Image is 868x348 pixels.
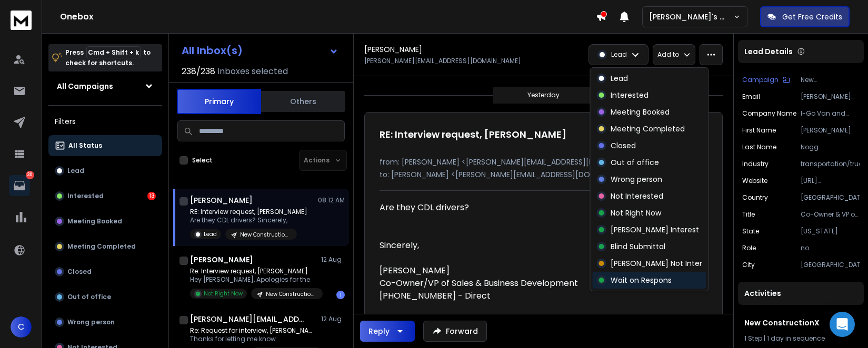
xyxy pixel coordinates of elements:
p: Are they CDL drivers? Sincerely, [190,216,307,224]
p: Company Name [742,109,796,118]
p: [PERSON_NAME]'s Workspace [649,12,733,22]
p: Press to check for shortcuts. [65,47,151,68]
p: Wait on Respons [611,275,672,285]
p: [US_STATE] [801,227,860,236]
p: Re: Request for interview, [PERSON_NAME] [190,326,316,335]
p: industry [742,160,769,168]
p: title [742,210,755,219]
p: Interested [67,192,104,200]
p: Lead [204,230,217,238]
h1: [PERSON_NAME] [190,195,253,206]
p: to: [PERSON_NAME] <[PERSON_NAME][EMAIL_ADDRESS][DOMAIN_NAME]> [380,169,707,180]
h1: Onebox [60,11,596,23]
p: [GEOGRAPHIC_DATA] [801,261,860,269]
h3: Inboxes selected [217,65,288,78]
p: Yesterday [527,91,560,99]
img: logo [11,11,32,30]
h1: [PERSON_NAME][EMAIL_ADDRESS][PERSON_NAME][PERSON_NAME][DOMAIN_NAME] [190,314,306,324]
button: Others [261,90,345,113]
h1: [PERSON_NAME] [190,254,253,265]
p: website [742,177,767,185]
p: Not Right Now [204,290,243,298]
p: Wrong person [611,174,662,185]
p: Email [742,93,760,101]
p: Blind Submittal [611,241,665,252]
p: from: [PERSON_NAME] <[PERSON_NAME][EMAIL_ADDRESS][DOMAIN_NAME]> [380,157,707,167]
p: New ConstructionX [801,76,860,84]
p: RE: Interview request, [PERSON_NAME] [190,208,307,216]
p: Add to [657,50,679,59]
p: 08:12 AM [318,196,345,204]
p: Out of office [611,157,659,168]
p: Lead [611,50,627,59]
p: Out of office [67,293,111,301]
div: 13 [147,192,156,200]
h3: Filters [48,114,162,129]
p: [GEOGRAPHIC_DATA] [801,193,860,202]
p: Meeting Booked [611,107,670,117]
p: Wrong person [67,318,115,326]
h1: All Campaigns [57,81,113,91]
p: I-Go Van and Storage Co.-An Agent of United Van Lines [801,109,860,118]
p: All Status [68,141,102,150]
p: Hey [PERSON_NAME], Apologies for the [190,275,316,284]
p: [PERSON_NAME] [801,126,860,135]
p: State [742,227,759,236]
h1: New ConstructionX [744,318,857,328]
p: 12 Aug [321,255,345,264]
p: Meeting Completed [67,242,136,251]
p: role [742,244,756,252]
p: transportation/trucking/railroad [801,160,860,168]
p: Get Free Credits [782,12,842,22]
div: | [744,334,857,343]
p: Lead [611,73,628,84]
p: Not Right Now [611,208,661,218]
p: [PERSON_NAME] Not Inter [611,258,702,269]
span: Cmd + Shift + k [86,46,141,58]
p: no [801,244,860,252]
p: Meeting Booked [67,217,122,226]
p: 12 Aug [321,315,345,323]
p: New ConstructionX [240,231,291,239]
span: C [11,316,32,337]
p: Campaign [742,76,779,84]
p: First Name [742,126,776,135]
h1: [PERSON_NAME] [364,44,422,55]
div: Activities [738,282,864,305]
p: Meeting Completed [611,124,685,134]
p: Nogg [801,143,860,151]
p: [PERSON_NAME][EMAIL_ADDRESS][DOMAIN_NAME] [364,57,521,65]
h1: All Inbox(s) [182,45,243,56]
p: Closed [67,268,92,276]
p: Not Interested [611,191,663,201]
p: Re: Interview request, [PERSON_NAME] [190,267,316,275]
div: Open Intercom Messenger [830,312,855,337]
div: Reply [368,326,390,336]
p: Lead [67,167,84,175]
p: City [742,261,755,269]
p: Closed [611,140,636,151]
span: 1 day in sequence [767,334,825,343]
p: New ConstructionX [266,290,316,298]
p: Last Name [742,143,776,151]
p: Lead Details [744,46,793,57]
p: Country [742,193,768,202]
p: [PERSON_NAME][EMAIL_ADDRESS][DOMAIN_NAME] [801,93,860,101]
p: Co-Owner & VP of Sales/Business Development [801,210,860,219]
p: [URL][DOMAIN_NAME] [801,177,860,185]
div: 1 [336,291,345,299]
p: Thanks for letting me know [190,335,316,343]
label: Select [192,156,213,165]
button: Forward [423,321,487,342]
span: 238 / 238 [182,65,215,78]
h1: RE: Interview request, [PERSON_NAME] [380,127,566,142]
p: Interested [611,90,648,100]
span: 1 Step [744,334,762,343]
p: 30 [26,171,34,179]
p: [PERSON_NAME] Interest [611,224,699,235]
button: Primary [177,89,261,114]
